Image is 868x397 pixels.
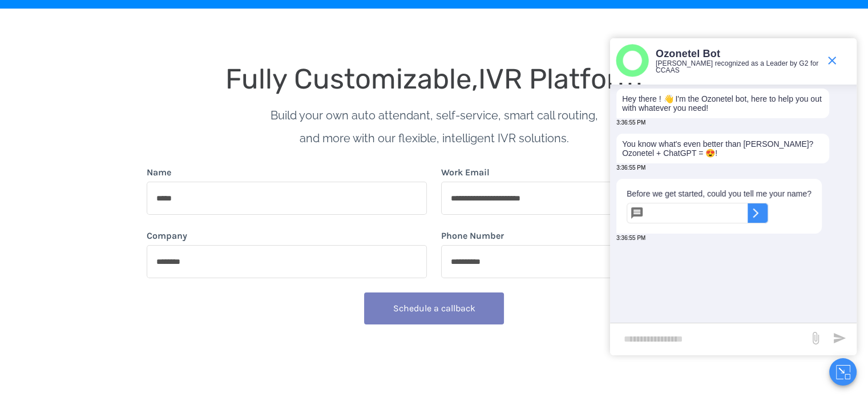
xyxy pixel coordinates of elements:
label: Name [147,166,171,179]
span: 3:36:55 PM [616,165,645,171]
form: form [147,166,722,339]
span: Schedule a callback [393,303,475,314]
p: You know what's even better than [PERSON_NAME]? Ozonetel + ChatGPT = 😍! [622,139,823,158]
p: Hey there ! 👋 I'm the Ozonetel bot, here to help you out with whatever you need! [622,94,823,113]
span: end chat or minimize [821,49,843,72]
button: Schedule a callback [364,292,504,324]
span: Fully Customizable, [225,62,478,95]
p: Ozonetel Bot [656,47,819,61]
span: 3:36:55 PM [616,235,645,241]
span: 3:36:55 PM [616,119,645,126]
p: [PERSON_NAME] recognized as a Leader by G2 for CCAAS [656,60,819,74]
label: Phone Number [441,229,504,243]
label: Work Email [441,166,490,179]
span: Build your own auto attendant, self-service, smart call routing, [271,109,598,122]
div: new-msg-input [616,329,803,350]
p: Before we get started, could you tell me your name? [627,189,812,198]
button: Close chat [829,358,857,386]
span: and more with our flexible, intelligent IVR solutions. [300,131,569,145]
span: IVR Platform [478,62,643,95]
label: Company [147,229,187,243]
img: header [616,44,649,77]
